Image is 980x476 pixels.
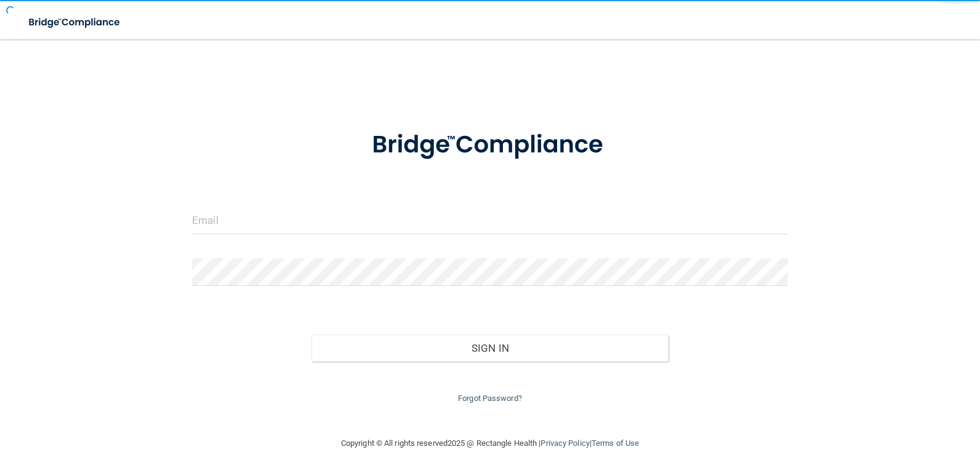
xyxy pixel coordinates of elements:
[311,335,669,362] button: Sign In
[347,113,633,177] img: bridge_compliance_login_screen.278c3ca4.svg
[592,438,639,448] a: Terms of Use
[192,207,788,234] input: Email
[265,424,715,463] div: Copyright © All rights reserved 2025 @ Rectangle Health | |
[458,394,522,403] a: Forgot Password?
[18,10,132,35] img: bridge_compliance_login_screen.278c3ca4.svg
[540,438,589,448] a: Privacy Policy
